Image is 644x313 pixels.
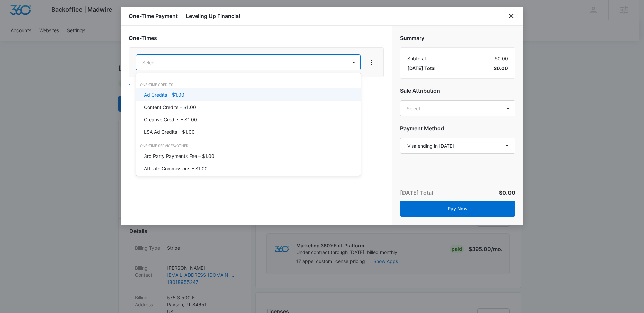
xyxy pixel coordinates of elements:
div: One-Time Services/Other [136,143,361,149]
p: Creative Credits – $1.00 [144,116,197,123]
div: One-Time Credits [136,82,361,88]
p: Content Credits – $1.00 [144,104,196,111]
p: Affiliate Commissions – $1.00 [144,165,208,172]
p: LSA Ad Credits – $1.00 [144,128,195,135]
p: 3rd Party Payments Fee – $1.00 [144,152,214,160]
p: Ad Credits – $1.00 [144,91,184,98]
